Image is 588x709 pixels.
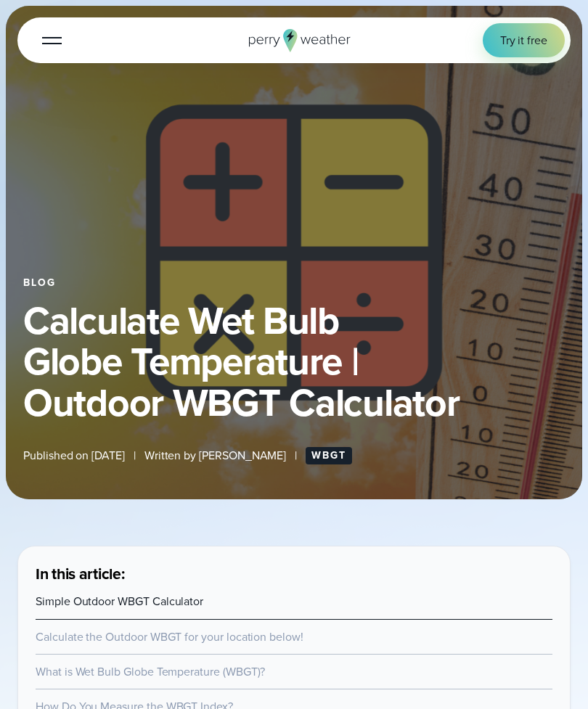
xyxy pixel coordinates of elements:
[36,593,203,610] a: Simple Outdoor WBGT Calculator
[23,277,565,289] div: Blog
[295,447,297,464] span: |
[23,447,125,464] span: Published on [DATE]
[23,300,565,424] h1: Calculate Wet Bulb Globe Temperature | Outdoor WBGT Calculator
[144,447,287,464] span: Written by [PERSON_NAME]
[306,447,352,464] a: WBGT
[500,32,547,49] span: Try it free
[36,628,303,645] a: Calculate the Outdoor WBGT for your location below!
[483,23,565,57] a: Try it free
[134,447,136,464] span: |
[36,564,552,584] h3: In this article:
[36,663,265,680] a: What is Wet Bulb Globe Temperature (WBGT)?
